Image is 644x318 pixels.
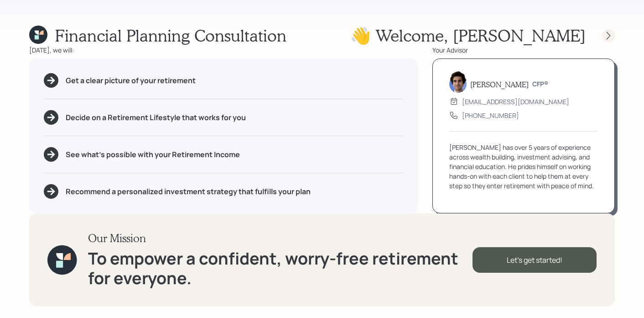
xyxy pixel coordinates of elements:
[449,71,467,93] img: harrison-schaefer-headshot-2.png
[470,80,529,89] h5: [PERSON_NAME]
[88,232,473,245] h3: Our Mission
[55,26,286,45] h1: Financial Planning Consultation
[66,150,240,159] h5: See what's possible with your Retirement Income
[432,45,615,55] div: Your Advisor
[462,97,569,106] div: [EMAIL_ADDRESS][DOMAIN_NAME]
[66,113,246,122] h5: Decide on a Retirement Lifestyle that works for you
[350,26,586,45] h1: 👋 Welcome , [PERSON_NAME]
[462,111,519,120] div: [PHONE_NUMBER]
[449,143,598,191] div: [PERSON_NAME] has over 5 years of experience across wealth building, investment advising, and fin...
[29,45,418,55] div: [DATE], we will:
[473,247,597,273] div: Let's get started!
[66,76,196,85] h5: Get a clear picture of your retirement
[532,80,548,88] h6: CFP®
[66,187,311,196] h5: Recommend a personalized investment strategy that fulfills your plan
[88,249,473,288] h1: To empower a confident, worry-free retirement for everyone.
